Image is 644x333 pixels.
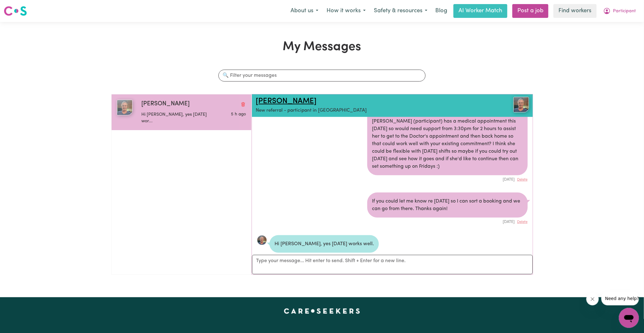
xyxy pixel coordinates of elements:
[513,97,529,113] img: View David S's profile
[4,4,38,9] span: Need any help?
[586,293,599,305] iframe: Close message
[512,4,548,18] a: Post a job
[517,177,528,182] button: Delete
[517,219,528,225] button: Delete
[218,70,426,82] input: 🔍 Filter your messages
[270,253,379,260] div: [DATE]
[4,4,27,18] a: Careseekers logo
[367,105,528,175] div: Hi [PERSON_NAME], thanks so much for coming back to me. [PERSON_NAME] (participant) has a medical...
[483,97,529,113] a: David S
[286,4,322,18] button: About us
[453,4,507,18] a: AI Worker Match
[601,292,639,305] iframe: Message from company
[240,100,246,108] button: Delete conversation
[284,309,360,314] a: Careseekers home page
[370,4,432,18] button: Safety & resources
[257,235,267,245] a: View David S's profile
[613,8,636,15] span: Participant
[117,100,133,115] img: David S
[553,4,597,18] a: Find workers
[111,40,533,55] h1: My Messages
[322,4,370,18] button: How it works
[619,308,639,328] iframe: Button to launch messaging window
[112,94,252,130] button: David S[PERSON_NAME]Delete conversationHi [PERSON_NAME], yes [DATE] wor...Message sent on Septemb...
[257,235,267,245] img: 9252895B2D5C22B4C1592E0B1B8AD2FD_avatar_blob
[270,235,379,253] div: Hi [PERSON_NAME], yes [DATE] works well.
[599,4,640,18] button: My Account
[256,98,317,105] a: [PERSON_NAME]
[141,100,190,109] span: [PERSON_NAME]
[4,5,27,17] img: Careseekers logo
[367,218,528,225] div: [DATE]
[367,175,528,182] div: [DATE]
[256,107,483,114] p: New referral - participant in [GEOGRAPHIC_DATA]
[367,193,528,218] div: If you could let me know re [DATE] so I can sort a booking and we can go from there. Thanks again!
[432,4,451,18] a: Blog
[141,111,211,125] p: Hi [PERSON_NAME], yes [DATE] wor...
[231,112,246,116] span: Message sent on September 1, 2025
